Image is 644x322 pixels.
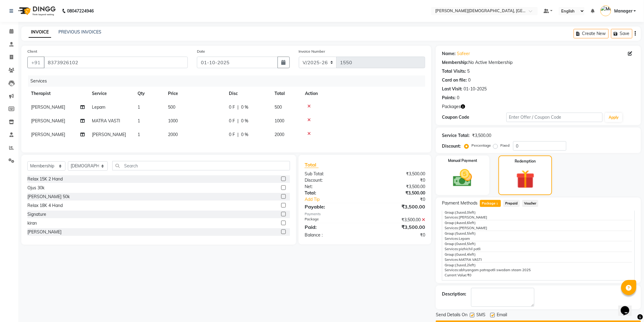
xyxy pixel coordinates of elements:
div: Signature [27,211,46,218]
span: Services: [445,268,459,272]
a: Add Tip [300,196,376,203]
span: | [237,118,239,124]
span: used, left) [455,252,476,257]
span: [PERSON_NAME] [92,132,126,137]
div: Membership: [442,59,468,66]
span: MATRA VASTI [459,257,482,262]
span: used, left) [455,210,476,215]
div: ₹0 [376,196,430,203]
span: ₹0 [467,273,471,277]
div: kiran [27,220,37,226]
span: 1 [138,118,140,124]
th: Qty [134,87,164,100]
b: 08047224946 [67,2,94,19]
div: Ojus 30k [27,185,44,191]
button: Apply [605,113,622,122]
span: (0 [455,252,458,257]
span: abhyangam patrapotli swedam steam 2025 [459,268,531,272]
span: 1 [138,132,140,137]
img: logo [16,2,57,19]
span: SMS [476,312,485,319]
th: Service [88,87,134,100]
div: Payable: [300,203,365,210]
div: Discount: [442,143,461,149]
div: Card on file: [442,77,467,83]
span: Group: [445,221,455,225]
span: Payment Methods [442,200,478,206]
div: Sub Total: [300,171,365,177]
span: | [237,104,239,110]
span: (4 [455,221,458,225]
div: Total: [300,190,365,196]
label: Manual Payment [448,158,477,163]
input: Search [112,161,290,170]
span: [PERSON_NAME] [31,104,65,110]
label: Fixed [500,143,509,148]
span: (3 [455,210,458,215]
div: 5 [467,68,470,75]
div: Name: [442,51,456,57]
img: _gift.svg [510,168,541,191]
a: INVOICE [29,27,51,38]
div: Package [300,217,365,223]
label: Client [27,49,37,54]
div: Balance : [300,232,365,238]
div: Description: [442,291,466,297]
span: 0 F [229,131,235,138]
div: Discount: [300,177,365,184]
span: [PERSON_NAME] [31,132,65,137]
div: ₹3,500.00 [365,223,430,231]
div: Relax 15K 2 Hand [27,176,63,182]
th: Therapist [27,87,88,100]
div: 0 [468,77,471,83]
div: No Active Membership [442,59,635,66]
div: [PERSON_NAME] 50k [27,194,70,200]
span: 500 [168,104,175,110]
span: 2000 [168,132,178,137]
span: 4 [467,252,469,257]
span: 0 % [241,104,248,110]
span: (5 [455,231,458,236]
label: Percentage [471,143,491,148]
span: Email [497,312,507,319]
div: Points: [442,95,456,101]
div: ₹3,500.00 [365,217,430,223]
span: (0 [455,242,458,246]
div: 0 [457,95,459,101]
span: 1000 [168,118,178,124]
th: Price [164,87,225,100]
span: Lepam [92,104,105,110]
button: +91 [27,57,44,68]
a: Safeer [457,51,470,57]
span: 5 [467,242,469,246]
span: Send Details On [436,312,467,319]
span: 2000 [275,132,284,137]
span: MATRA VASTI [92,118,120,124]
span: pizhichil potli [459,247,481,251]
span: 0 F [229,104,235,110]
span: [PERSON_NAME] [31,118,65,124]
span: Packages [442,103,461,110]
iframe: chat widget [618,298,638,316]
span: [PERSON_NAME] [459,226,487,230]
span: used, left) [455,231,476,236]
div: Total Visits: [442,68,466,75]
div: Relax 18K 4 Hand [27,202,63,209]
span: 1000 [275,118,284,124]
th: Total [271,87,301,100]
span: | [237,131,239,138]
span: Voucher [522,200,538,207]
span: 0 F [229,118,235,124]
span: Services: [445,215,459,219]
span: 0 % [241,131,248,138]
label: Invoice Number [299,49,325,54]
a: PREVIOUS INVOICES [58,29,101,35]
span: 6 [467,221,469,225]
span: Group: [445,242,455,246]
div: ₹3,500.00 [365,190,430,196]
div: Payments [305,212,425,217]
label: Redemption [515,159,536,164]
span: (3 [455,263,458,267]
span: 2 [467,263,469,267]
img: _cash.svg [447,167,478,189]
